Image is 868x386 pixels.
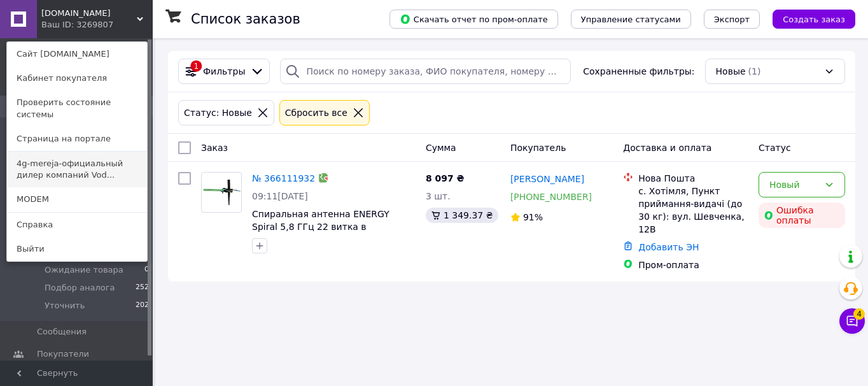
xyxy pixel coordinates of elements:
a: MODEM [7,187,147,211]
span: Ожидание товара [45,264,123,276]
span: Экспорт [714,15,750,24]
a: Проверить состояние системы [7,90,147,126]
a: [PERSON_NAME] [510,173,584,185]
a: Добавить ЭН [638,242,699,252]
span: Покупатели [37,348,89,360]
span: Сумма [426,143,456,153]
div: Ваш ID: 3269807 [41,19,95,31]
span: Заказ [201,143,228,153]
span: 0 [144,264,149,276]
span: za5aya.com [41,8,137,19]
a: Страница на портале [7,127,147,151]
span: Покупатель [510,143,566,153]
img: Фото товару [202,180,241,206]
a: Справка [7,213,147,237]
span: Управление статусами [581,15,681,24]
div: Пром-оплата [638,259,748,271]
span: Статус [759,143,791,153]
a: [PHONE_NUMBER] [510,192,592,202]
a: Кабинет покупателя [7,66,147,90]
a: Создать заказ [760,13,855,24]
a: № 366111932 [252,173,315,183]
a: Сайт [DOMAIN_NAME] [7,42,147,66]
div: Сбросить все [283,106,350,120]
span: 4 [853,308,865,320]
a: 4g-mereja-официальный дилер компаний Vod... [7,152,147,187]
input: Поиск по номеру заказа, ФИО покупателя, номеру телефона, Email, номеру накладной [280,59,571,84]
button: Управление статусами [571,10,691,29]
span: Новые [716,65,746,78]
span: 202 [136,300,149,311]
div: Статус: Новые [181,106,255,120]
span: 09:11[DATE] [252,191,308,201]
button: Чат с покупателем4 [839,308,865,334]
div: Нова Пошта [638,172,748,185]
div: Новый [769,178,819,192]
span: 91% [523,212,543,222]
span: Создать заказ [783,15,845,24]
span: Фильтры [203,65,245,78]
div: с. Хотімля, Пункт приймання-видачі (до 30 кг): вул. Шевченка, 12В [638,185,748,236]
button: Создать заказ [773,10,855,29]
span: Подбор аналога [45,282,115,294]
h1: Список заказов [191,11,300,27]
a: Спиральная антенна ENERGY Spiral 5,8 ГГц 22 витка в защитном корпусе для FPV [252,209,389,245]
span: 8 097 ₴ [426,173,465,183]
span: 3 шт. [426,191,451,201]
span: Скачать отчет по пром-оплате [400,13,548,25]
button: Экспорт [704,10,760,29]
span: 252 [136,282,149,294]
div: Ошибка оплаты [759,203,845,228]
span: Уточнить [45,300,85,311]
span: Сохраненные фильтры: [583,65,694,78]
span: (1) [748,66,761,76]
div: 1 349.37 ₴ [426,208,498,223]
span: Доставка и оплата [623,143,711,153]
a: Фото товару [201,172,242,213]
span: Сообщения [37,326,87,338]
button: Скачать отчет по пром-оплате [389,10,558,29]
a: Выйти [7,237,147,261]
